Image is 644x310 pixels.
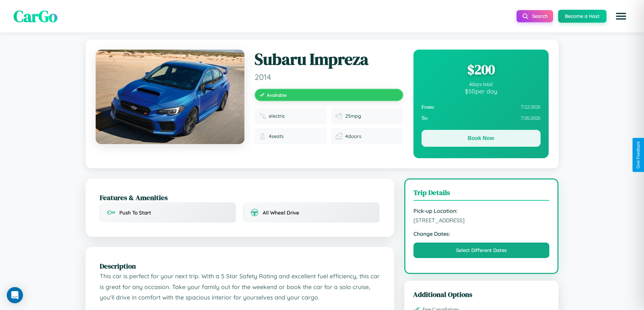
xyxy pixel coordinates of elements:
button: Book Now [422,130,541,147]
div: Give Feedback [636,141,641,169]
div: 7 / 22 / 2026 [422,102,541,113]
img: Doors [336,133,342,140]
span: CarGo [14,5,57,27]
div: $ 200 [422,60,541,79]
h2: Features & Amenities [100,193,380,202]
p: This car is perfect for your next trip. With a 5 Star Safety Rating and excellent fuel efficiency... [100,271,380,303]
strong: From: [422,104,435,110]
h2: Description [100,261,380,271]
button: Search [517,10,553,22]
span: 25 mpg [345,113,361,119]
img: Seats [259,133,266,140]
div: 7 / 26 / 2026 [422,113,541,124]
img: Fuel efficiency [336,113,342,119]
button: Become a Host [558,10,606,23]
img: Fuel type [259,113,266,119]
strong: Pick-up Location: [413,207,550,214]
strong: Change Dates: [413,230,550,237]
div: 4 days total [422,81,541,87]
div: $ 50 per day [422,87,541,95]
span: 4 doors [345,133,361,139]
h3: Trip Details [413,188,550,201]
h1: Subaru Impreza [255,50,403,69]
span: 4 seats [269,133,284,139]
span: All Wheel Drive [263,209,299,216]
button: Select Different Dates [413,243,550,258]
strong: To: [422,115,428,121]
img: Subaru Impreza 2014 [96,50,244,144]
h3: Additional Options [413,289,550,299]
div: Open Intercom Messenger [7,287,23,303]
span: Push To Start [119,209,151,216]
span: Available [267,92,287,98]
span: Search [532,13,548,19]
button: Open menu [612,7,630,26]
span: 2014 [255,72,403,82]
span: electric [269,113,285,119]
span: [STREET_ADDRESS] [413,217,550,224]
